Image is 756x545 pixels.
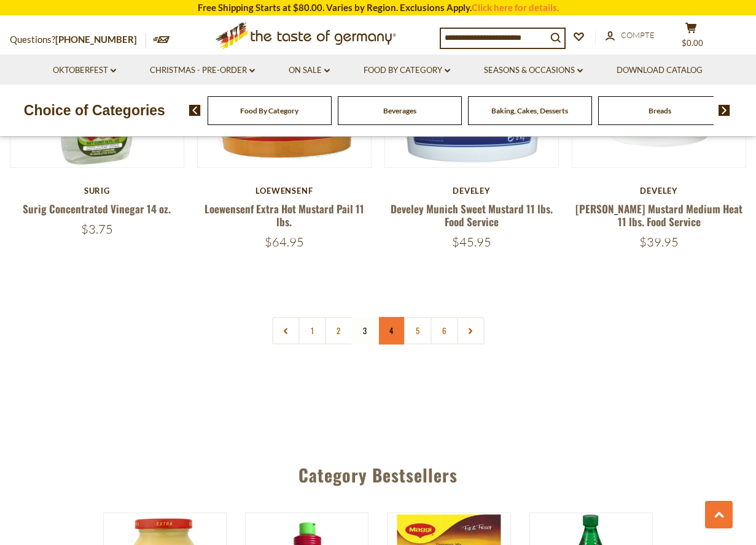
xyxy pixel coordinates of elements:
[265,234,304,250] span: $64.95
[384,186,559,196] div: Develey
[10,32,146,48] p: Questions?
[81,221,113,237] span: $3.75
[404,317,432,345] a: 5
[364,64,450,77] a: Food By Category
[378,317,405,345] a: 4
[606,29,655,42] a: Compte
[452,234,491,250] span: $45.95
[240,106,298,115] a: Food By Category
[53,64,116,77] a: Oktoberfest
[431,317,458,345] a: 6
[289,64,330,77] a: On Sale
[10,186,185,196] div: Surig
[391,201,553,229] a: Develey Munich Sweet Mustard 11 lbs. Food Service
[205,201,364,229] a: Loewensenf Extra Hot Mustard Pail 11 lbs.
[325,317,353,345] a: 2
[197,186,372,196] div: Loewensenf
[617,64,703,77] a: Download Catalog
[575,201,742,229] a: [PERSON_NAME] Mustard Medium Heat 11 lbs. Food Service
[298,317,326,345] a: 1
[383,106,416,115] a: Beverages
[639,234,679,250] span: $39.95
[682,38,703,48] span: $0.00
[491,106,568,115] a: Baking, Cakes, Desserts
[572,186,747,196] div: Develey
[649,106,671,115] a: Breads
[23,201,171,216] a: Surig Concentrated Vinegar 14 oz.
[621,30,655,40] span: Compte
[472,2,559,13] a: Click here for details.
[150,64,255,77] a: Christmas - PRE-ORDER
[55,34,137,45] a: [PHONE_NUMBER]
[23,447,733,497] div: Category Bestsellers
[719,105,730,116] img: next arrow
[673,22,710,53] button: $0.00
[189,105,201,116] img: previous arrow
[484,64,583,77] a: Seasons & Occasions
